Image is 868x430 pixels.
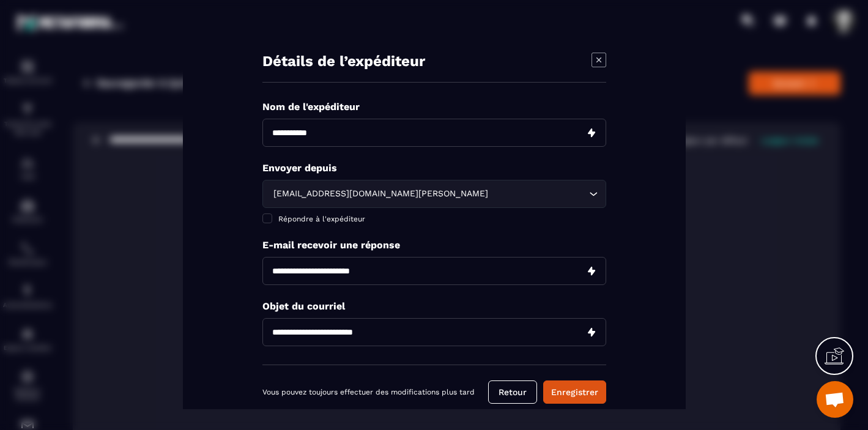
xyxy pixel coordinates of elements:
[270,187,491,200] span: [EMAIL_ADDRESS][DOMAIN_NAME][PERSON_NAME]
[262,387,475,396] p: Vous pouvez toujours effectuer des modifications plus tard
[817,381,853,418] div: Ouvrir le chat
[262,300,606,311] p: Objet du courriel
[262,161,606,173] p: Envoyer depuis
[491,187,586,200] input: Search for option
[262,179,606,207] div: Search for option
[488,380,537,403] button: Retour
[262,100,606,112] p: Nom de l'expéditeur
[262,239,606,250] p: E-mail recevoir une réponse
[543,380,606,403] button: Enregistrer
[262,52,425,69] h4: Détails de l’expéditeur
[278,214,365,223] span: Répondre à l'expéditeur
